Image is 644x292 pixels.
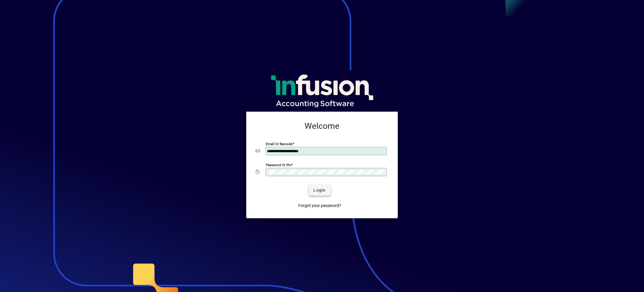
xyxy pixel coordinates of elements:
span: Forgot your password? [298,203,341,209]
mat-label: Email or Barcode [266,142,292,146]
span: Login [313,187,326,193]
button: Login [309,185,330,196]
a: Forgot your password? [296,200,344,211]
h2: Welcome [256,121,388,131]
mat-label: Password or Pin [266,163,291,167]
